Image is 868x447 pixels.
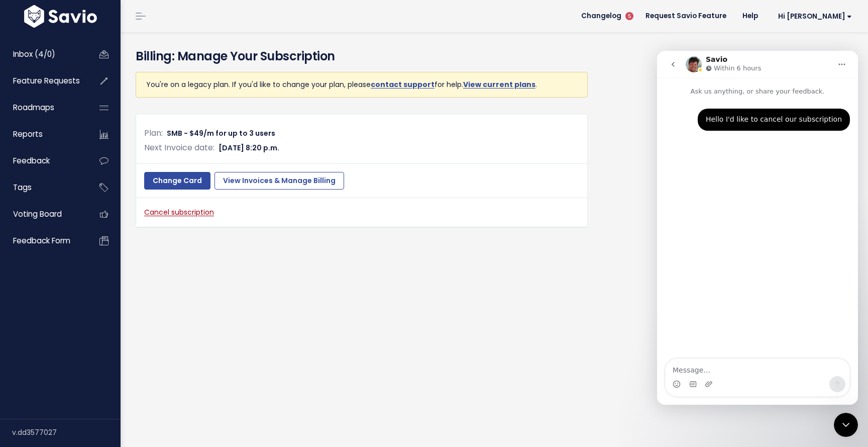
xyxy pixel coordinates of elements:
[3,43,83,66] a: Inbox (4/0)
[637,9,734,24] a: Request Savio Feature
[581,13,621,20] span: Changelog
[13,209,62,219] span: Voting Board
[834,413,858,437] iframe: Intercom live chat
[144,207,214,217] a: Cancel subscription
[3,229,83,252] a: Feedback form
[144,142,214,153] span: Next Invoice date:
[13,75,80,86] span: Feature Requests
[3,203,83,226] a: Voting Board
[214,172,344,190] a: View Invoices & Manage Billing
[167,128,275,138] span: SMB - $49/m for up to 3 users
[734,9,766,24] a: Help
[657,51,858,405] iframe: Intercom live chat
[12,419,121,445] div: v.dd3577027
[13,182,32,193] span: Tags
[625,12,633,20] span: 5
[463,79,535,90] a: View current plans
[144,127,163,139] span: Plan:
[3,149,83,172] a: Feedback
[3,96,83,119] a: Roadmaps
[766,9,860,24] a: Hi [PERSON_NAME]
[136,72,588,98] div: You're on a legacy plan. If you'd like to change your plan, please for help. .
[3,69,83,93] a: Feature Requests
[144,172,210,190] a: Change Card
[3,176,83,199] a: Tags
[13,102,54,113] span: Roadmaps
[13,49,55,59] span: Inbox (4/0)
[3,123,83,146] a: Reports
[13,155,50,166] span: Feedback
[219,143,279,153] span: [DATE] 8:20 p.m.
[778,13,852,20] span: Hi [PERSON_NAME]
[22,5,99,28] img: logo-white.9d6f32f41409.svg
[13,129,43,139] span: Reports
[136,47,853,65] h4: Billing: Manage Your Subscription
[371,79,435,90] a: contact support
[13,235,70,246] span: Feedback form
